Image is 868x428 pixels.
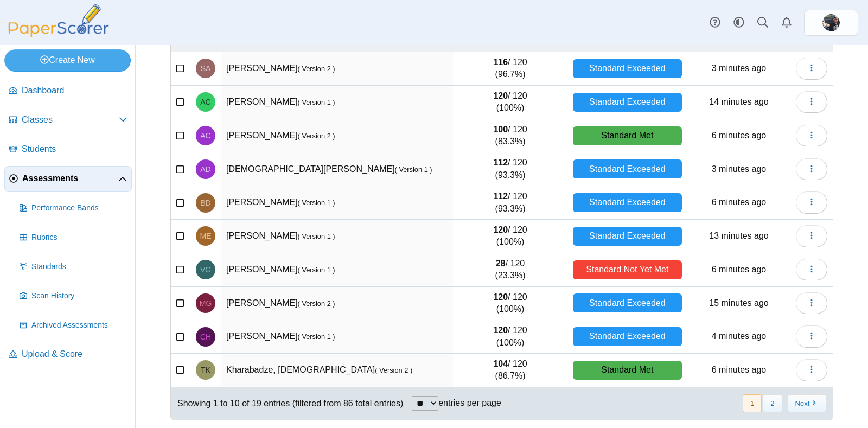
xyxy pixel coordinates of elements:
span: Archived Assessments [31,320,127,331]
span: Tornike Kharabadze [201,366,210,374]
small: ( Version 2 ) [375,366,412,374]
b: 100 [493,125,508,134]
a: PaperScorer [4,30,113,39]
td: [DEMOGRAPHIC_DATA][PERSON_NAME] [221,152,453,186]
div: Standard Exceeded [573,327,682,346]
td: / 120 (96.7%) [453,52,567,86]
span: Scan History [31,291,127,302]
div: Standard Exceeded [573,59,682,78]
a: Create New [4,49,131,71]
a: Dashboard [4,78,132,104]
a: Scan History [15,283,132,309]
a: Assessments [4,166,132,192]
div: Standard Exceeded [573,227,682,246]
td: [PERSON_NAME] [221,119,453,153]
time: Oct 1, 2025 at 12:56 PM [712,63,767,73]
td: [PERSON_NAME] [221,86,453,119]
td: / 120 (100%) [453,320,567,354]
span: Dashboard [22,85,127,97]
time: Oct 1, 2025 at 12:44 PM [709,298,768,308]
button: 1 [743,394,762,412]
small: ( Version 1 ) [395,165,432,174]
b: 112 [493,158,508,167]
span: Varunika Ganesh [200,266,211,273]
div: Standard Exceeded [573,193,682,212]
span: Anthony Channg [200,98,210,106]
span: Aayushi Chauhan [200,132,210,139]
a: Performance Bands [15,195,132,221]
td: / 120 (23.3%) [453,253,567,287]
b: 28 [496,259,506,268]
b: 120 [493,91,508,100]
a: Standards [15,254,132,280]
time: Oct 1, 2025 at 12:53 PM [712,265,767,274]
div: Standard Exceeded [573,293,682,312]
td: / 120 (100%) [453,287,567,321]
nav: pagination [742,394,826,412]
td: [PERSON_NAME] [221,320,453,354]
span: Max Newill [822,14,840,31]
td: / 120 (83.3%) [453,119,567,153]
a: Alerts [775,11,799,35]
span: Rubrics [31,232,127,243]
label: entries per page [438,398,501,407]
img: PaperScorer [4,4,113,37]
b: 120 [493,325,508,335]
td: [PERSON_NAME] [221,220,453,253]
time: Oct 1, 2025 at 12:45 PM [709,97,768,106]
td: / 120 (93.3%) [453,152,567,186]
small: ( Version 2 ) [298,132,335,140]
span: Performance band : Activate to sort [675,35,682,46]
span: Matthew Gaspar [200,299,212,307]
span: Score : Activate to sort [556,35,562,46]
span: Upload & Score [22,348,127,360]
td: / 120 (93.3%) [453,186,567,220]
div: Showing 1 to 10 of 19 entries (filtered from 86 total entries) [171,387,403,420]
div: Standard Exceeded [573,93,682,112]
time: Oct 1, 2025 at 12:53 PM [712,365,767,374]
td: / 120 (100%) [453,86,567,119]
time: Oct 1, 2025 at 12:55 PM [712,331,767,341]
div: Standard Exceeded [573,159,682,178]
span: Brielle Diaz [200,199,210,207]
div: Standard Met [573,126,682,145]
span: Ava DeJesus [200,165,210,173]
span: Performance Bands [31,203,127,214]
span: Classes [22,114,119,126]
td: [PERSON_NAME] [221,253,453,287]
small: ( Version 2 ) [298,299,335,308]
span: Sia Agarwala [201,65,211,72]
b: 104 [493,359,508,368]
time: Oct 1, 2025 at 12:56 PM [712,164,767,174]
td: Kharabadze, [DEMOGRAPHIC_DATA] [221,354,453,387]
time: Oct 1, 2025 at 12:46 PM [709,231,768,240]
b: 120 [493,225,508,234]
button: 2 [763,394,782,412]
span: Date : Activate to sort [778,35,785,46]
td: [PERSON_NAME] [221,186,453,220]
time: Oct 1, 2025 at 12:53 PM [712,131,767,140]
button: Next [788,394,826,412]
small: ( Version 1 ) [298,232,335,240]
small: ( Version 1 ) [298,333,335,341]
span: Assessments [22,173,118,184]
b: 120 [493,292,508,302]
td: / 120 (100%) [453,220,567,253]
small: ( Version 1 ) [298,199,335,207]
div: Standard Not Yet Met [573,260,682,279]
a: Archived Assessments [15,312,132,338]
small: ( Version 1 ) [298,98,335,106]
small: ( Version 1 ) [298,266,335,274]
a: Classes [4,107,132,133]
a: Upload & Score [4,342,132,368]
a: ps.UbxoEbGB7O8jyuZL [804,10,858,36]
div: Standard Met [573,361,682,380]
span: Matthew Enriquez [200,232,212,240]
time: Oct 1, 2025 at 12:53 PM [712,197,767,207]
a: Students [4,137,132,163]
span: Name : Activate to invert sorting [441,35,448,46]
b: 112 [493,191,508,201]
span: Standards [31,261,127,272]
span: Caitlin Hernandez [200,333,211,341]
td: / 120 (86.7%) [453,354,567,387]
